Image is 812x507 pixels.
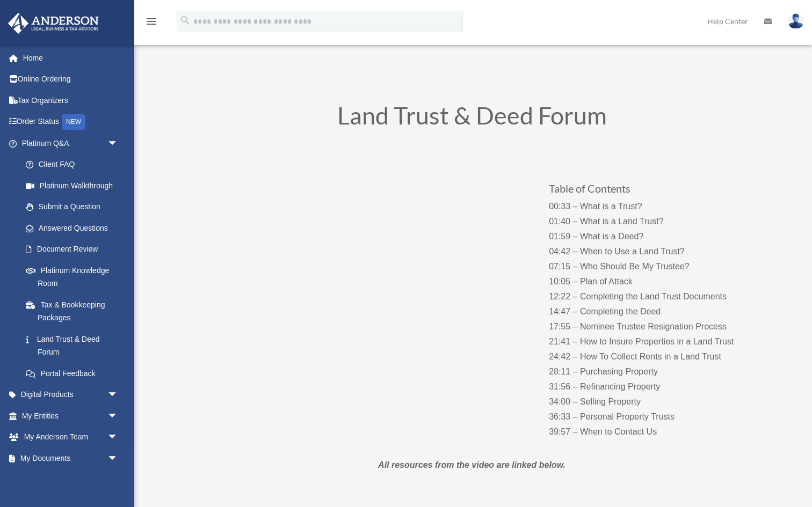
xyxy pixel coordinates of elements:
i: menu [145,15,158,28]
h1: Land Trust & Deed Forum [182,104,762,133]
a: Online Ordering [8,69,134,90]
a: Digital Productsarrow_drop_down [8,384,134,406]
span: arrow_drop_down [107,384,129,406]
a: Client FAQ [15,154,134,175]
a: Land Trust & Deed Forum [15,328,129,363]
a: Tax Organizers [8,90,134,111]
span: arrow_drop_down [107,405,129,427]
a: Portal Feedback [15,363,134,384]
p: 00:33 – What is a Trust? 01:40 – What is a Land Trust? 01:59 – What is a Deed? 04:42 – When to Us... [549,199,761,439]
a: Online Learningarrow_drop_down [8,469,134,490]
a: Platinum Knowledge Room [15,260,134,294]
h3: Table of Contents [549,183,761,199]
a: menu [145,19,158,28]
span: arrow_drop_down [107,447,129,469]
a: My Entitiesarrow_drop_down [8,405,134,427]
span: arrow_drop_down [107,427,129,449]
span: arrow_drop_down [107,133,129,155]
i: search [179,14,191,26]
div: NEW [62,114,85,130]
a: Answered Questions [15,217,134,239]
a: Platinum Walkthrough [15,175,134,196]
img: Anderson Advisors Platinum Portal [5,13,102,34]
span: arrow_drop_down [107,469,129,491]
a: My Documentsarrow_drop_down [8,447,134,469]
a: Tax & Bookkeeping Packages [15,294,134,328]
em: All resources from the video are linked below. [378,460,565,469]
a: Order StatusNEW [8,111,134,133]
a: Submit a Question [15,196,134,218]
img: User Pic [788,13,804,29]
a: Home [8,47,134,69]
a: Platinum Q&Aarrow_drop_down [8,133,134,154]
a: My Anderson Teamarrow_drop_down [8,427,134,448]
a: Document Review [15,239,134,260]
